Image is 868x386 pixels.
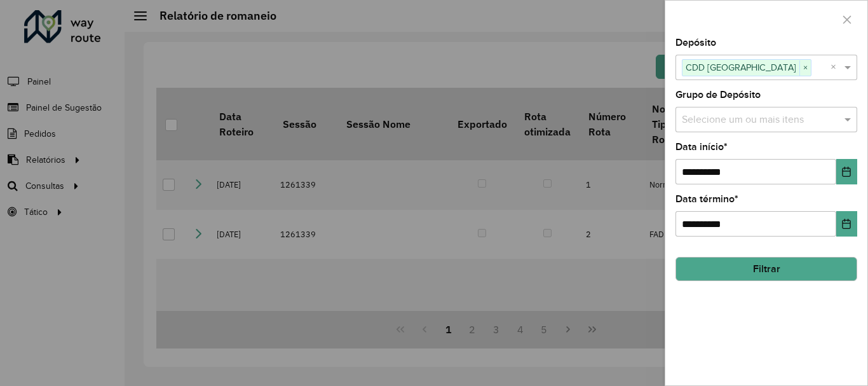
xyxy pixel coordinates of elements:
[675,191,738,207] label: Data término
[799,60,811,76] span: ×
[675,257,857,281] button: Filtrar
[675,87,761,102] label: Grupo de Depósito
[836,211,857,237] button: Choose Date
[675,35,716,50] label: Depósito
[682,60,799,75] span: CDD [GEOGRAPHIC_DATA]
[831,60,841,75] span: Clear all
[675,139,728,155] label: Data início
[836,159,857,184] button: Choose Date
